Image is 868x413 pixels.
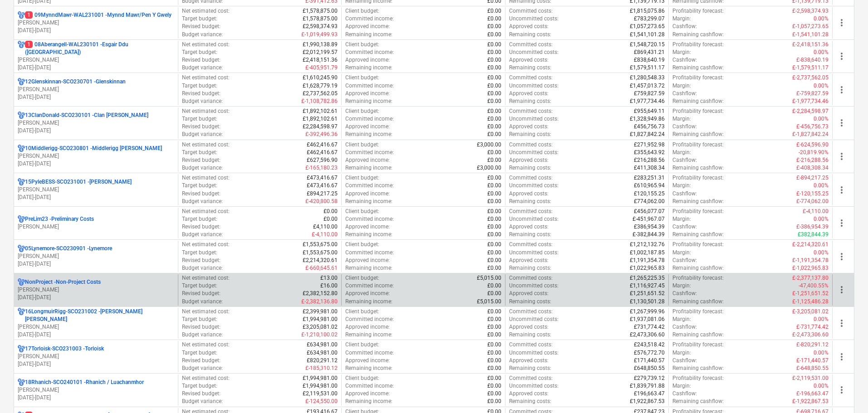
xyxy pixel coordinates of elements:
[672,123,697,131] p: Cashflow :
[18,27,174,34] p: [DATE] - [DATE]
[672,64,724,72] p: Remaining cashflow :
[345,115,394,123] p: Committed income :
[182,15,217,23] p: Target budget :
[487,182,501,189] p: £0.00
[18,278,174,301] div: NonProject -Non-Project Costs[PERSON_NAME][DATE]-[DATE]
[487,123,501,131] p: £0.00
[672,82,691,90] p: Margin :
[672,164,724,172] p: Remaining cashflow :
[18,345,25,353] div: Project has multi currencies enabled
[792,107,829,115] p: £-2,284,598.97
[634,15,665,23] p: £783,299.07
[487,174,501,182] p: £0.00
[312,231,338,238] p: £-4,110.00
[303,90,338,97] p: £2,737,562.05
[836,17,847,28] span: more_vert
[305,164,338,172] p: £-165,180.23
[345,223,390,231] p: Approved income :
[814,15,829,23] p: 0.00%
[672,56,697,64] p: Cashflow :
[509,190,549,198] p: Approved costs :
[345,97,392,105] p: Remaining income :
[345,141,379,149] p: Client budget :
[509,198,551,205] p: Remaining costs :
[672,223,697,231] p: Cashflow :
[18,186,174,194] p: [PERSON_NAME]
[305,131,338,138] p: £-392,496.36
[630,23,665,30] p: £1,057,273.65
[672,149,691,156] p: Margin :
[345,49,394,56] p: Committed income :
[509,97,551,105] p: Remaining costs :
[509,90,549,97] p: Approved costs :
[836,318,847,329] span: more_vert
[487,15,501,23] p: £0.00
[182,56,221,64] p: Revised budget :
[796,90,829,97] p: £-759,827.59
[672,215,691,223] p: Margin :
[630,41,665,49] p: £1,548,720.15
[25,41,33,48] span: 1
[345,156,390,164] p: Approved income :
[182,64,223,72] p: Budget variance :
[18,215,25,223] div: Project has multi currencies enabled
[345,190,390,198] p: Approved income :
[672,49,691,56] p: Margin :
[18,308,174,339] div: 16LongmuirRigg-SCO231002 -[PERSON_NAME] [PERSON_NAME][PERSON_NAME][DATE]-[DATE]
[672,41,724,49] p: Profitability forecast :
[324,208,338,215] p: £0.00
[345,82,394,90] p: Committed income :
[18,386,174,394] p: [PERSON_NAME]
[836,351,847,362] span: more_vert
[182,31,223,39] p: Budget variance :
[18,152,174,160] p: [PERSON_NAME]
[509,49,559,56] p: Uncommitted costs :
[836,117,847,128] span: more_vert
[630,31,665,39] p: £1,541,101.28
[307,141,338,149] p: £462,416.67
[18,78,174,101] div: 12Glenskinnan-SCO230701 -Glenskinnan[PERSON_NAME][DATE]-[DATE]
[509,82,559,90] p: Uncommitted costs :
[18,278,25,286] div: Project has multi currencies enabled
[324,215,338,223] p: £0.00
[634,182,665,189] p: £610,965.94
[345,23,390,30] p: Approved income :
[303,123,338,131] p: £2,284,598.97
[18,223,174,231] p: [PERSON_NAME]
[487,7,501,15] p: £0.00
[18,379,174,402] div: 18Rhanich-SCO240101 -Rhanich / Luachanmhor[PERSON_NAME][DATE]-[DATE]
[487,97,501,105] p: £0.00
[796,174,829,182] p: £-894,217.25
[345,41,379,49] p: Client budget :
[18,194,174,201] p: [DATE] - [DATE]
[509,41,553,49] p: Committed costs :
[303,23,338,30] p: £2,598,374.93
[792,64,829,72] p: £-1,579,511.17
[823,369,868,413] iframe: Chat Widget
[303,7,338,15] p: £1,578,875.00
[672,107,724,115] p: Profitability forecast :
[836,218,847,228] span: more_vert
[509,64,551,72] p: Remaining costs :
[630,82,665,90] p: £1,457,013.72
[792,131,829,138] p: £-1,827,842.24
[345,182,394,189] p: Committed income :
[307,182,338,189] p: £473,416.67
[18,323,174,331] p: [PERSON_NAME]
[796,141,829,149] p: £-624,596.90
[345,56,390,64] p: Approved income :
[182,208,230,215] p: Net estimated cost :
[25,178,132,186] p: 15PyleBESS-SCO231001 - [PERSON_NAME]
[303,82,338,90] p: £1,628,779.19
[18,245,174,268] div: 05Lynemore-SCO230901 -Lynemore[PERSON_NAME][DATE]-[DATE]
[487,115,501,123] p: £0.00
[672,15,691,23] p: Margin :
[345,31,392,39] p: Remaining income :
[796,223,829,231] p: £-386,954.39
[634,123,665,131] p: £456,756.73
[672,182,691,189] p: Margin :
[25,308,174,323] p: 16LongmuirRigg-SCO231002 - [PERSON_NAME] [PERSON_NAME]
[487,82,501,90] p: £0.00
[634,90,665,97] p: £759,827.59
[18,11,174,34] div: 109MynndMawr-WAL231001 -Mynnd Mawr/Pen Y Gwely[PERSON_NAME][DATE]-[DATE]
